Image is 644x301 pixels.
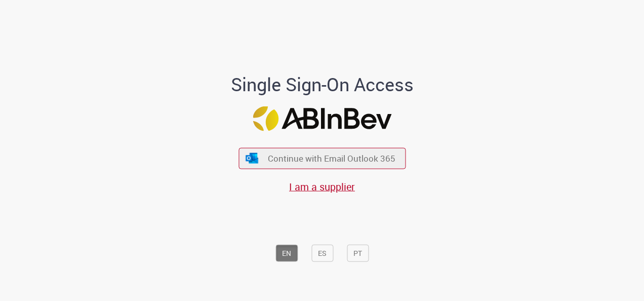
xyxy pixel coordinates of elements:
[311,244,333,261] button: ES
[268,153,395,164] span: Continue with Email Outlook 365
[289,179,355,193] a: I am a supplier
[182,74,463,94] h1: Single Sign-On Access
[275,244,298,261] button: EN
[245,153,259,163] img: ícone Azure/Microsoft 360
[347,244,369,261] button: PT
[238,148,406,169] button: ícone Azure/Microsoft 360 Continue with Email Outlook 365
[253,106,391,131] img: Logo ABInBev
